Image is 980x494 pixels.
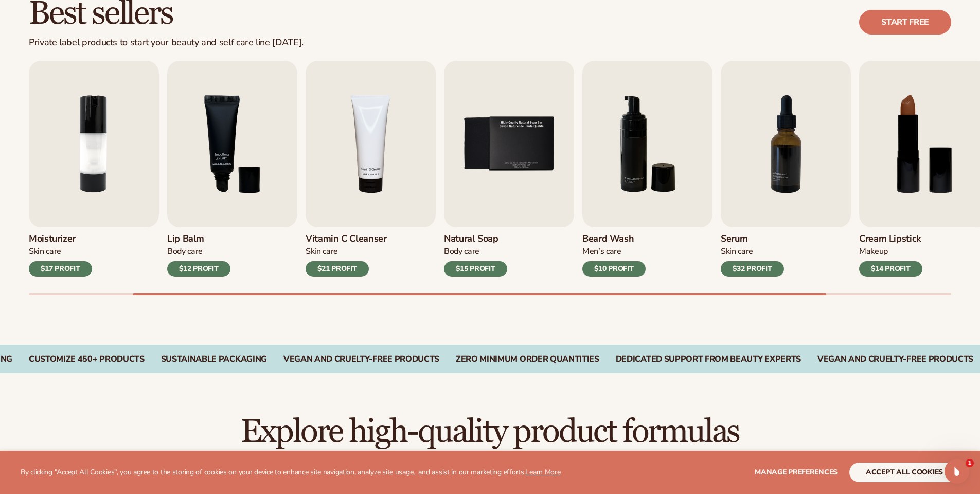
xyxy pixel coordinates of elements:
[966,459,974,467] span: 1
[167,61,297,277] a: 3 / 9
[859,261,922,277] div: $14 PROFIT
[306,261,369,277] div: $21 PROFIT
[849,463,959,482] button: accept all cookies
[167,261,230,277] div: $12 PROFIT
[306,246,387,257] div: Skin Care
[167,246,230,257] div: Body Care
[859,246,922,257] div: Makeup
[582,61,712,277] a: 6 / 9
[444,246,507,257] div: Body Care
[582,246,646,257] div: Men’s Care
[29,415,951,449] h2: Explore high-quality product formulas
[29,246,92,257] div: Skin Care
[29,261,92,277] div: $17 PROFIT
[444,261,507,277] div: $15 PROFIT
[721,61,851,277] a: 7 / 9
[721,246,784,257] div: Skin Care
[306,233,387,245] h3: Vitamin C Cleanser
[456,354,599,364] div: ZERO MINIMUM ORDER QUANTITIES
[755,463,838,482] button: Manage preferences
[616,354,801,364] div: DEDICATED SUPPORT FROM BEAUTY EXPERTS
[167,233,230,245] h3: Lip Balm
[444,233,507,245] h3: Natural Soap
[21,468,561,477] p: By clicking "Accept All Cookies", you agree to the storing of cookies on your device to enhance s...
[721,233,784,245] h3: Serum
[859,10,951,35] a: Start free
[525,467,560,477] a: Learn More
[817,354,973,364] div: Vegan and Cruelty-Free Products
[29,61,159,277] a: 2 / 9
[283,354,439,364] div: VEGAN AND CRUELTY-FREE PRODUCTS
[161,354,267,364] div: SUSTAINABLE PACKAGING
[29,233,92,245] h3: Moisturizer
[444,61,574,277] a: 5 / 9
[29,354,145,364] div: CUSTOMIZE 450+ PRODUCTS
[29,37,304,48] div: Private label products to start your beauty and self care line [DATE].
[859,233,922,245] h3: Cream Lipstick
[755,467,838,477] span: Manage preferences
[582,233,646,245] h3: Beard Wash
[306,61,436,277] a: 4 / 9
[721,261,784,277] div: $32 PROFIT
[582,261,646,277] div: $10 PROFIT
[945,459,969,484] iframe: Intercom live chat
